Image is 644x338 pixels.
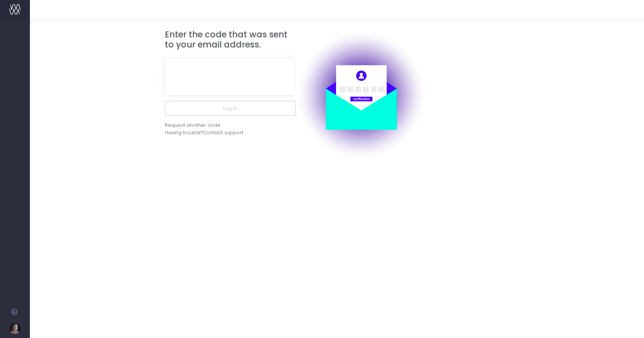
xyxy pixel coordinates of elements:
img: auth.png [296,30,426,160]
div: Request another code [165,122,221,129]
div: Having trouble? [165,129,296,136]
span: Contact support [203,129,243,136]
img: images/default_profile_image.png [9,323,21,334]
h3: Enter the code that was sent to your email address. [165,30,296,50]
button: Log in [165,101,296,116]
